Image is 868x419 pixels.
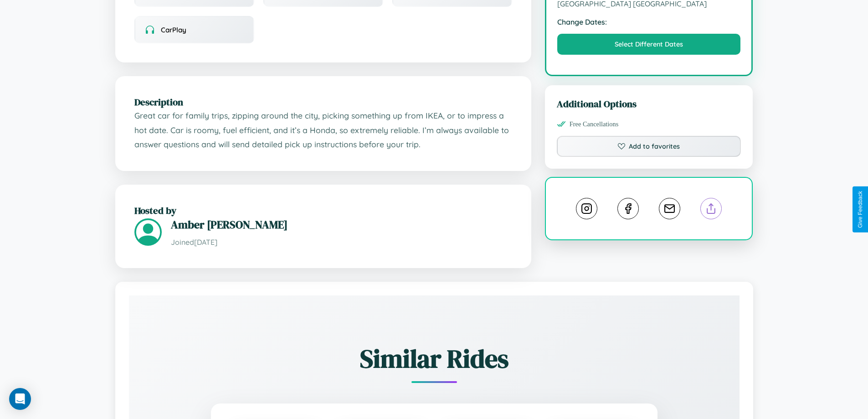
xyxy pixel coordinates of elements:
[570,120,619,128] span: Free Cancellations
[161,341,708,376] h2: Similar Rides
[161,26,186,34] span: CarPlay
[557,136,741,157] button: Add to favorites
[557,97,741,110] h3: Additional Options
[134,204,512,217] h2: Hosted by
[171,236,512,249] p: Joined [DATE]
[171,217,512,232] h3: Amber [PERSON_NAME]
[9,388,31,410] div: Open Intercom Messenger
[134,109,512,152] p: Great car for family trips, zipping around the city, picking something up from IKEA, or to impres...
[557,17,741,26] strong: Change Dates:
[134,95,512,109] h2: Description
[557,34,741,55] button: Select Different Dates
[857,191,863,228] div: Give Feedback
